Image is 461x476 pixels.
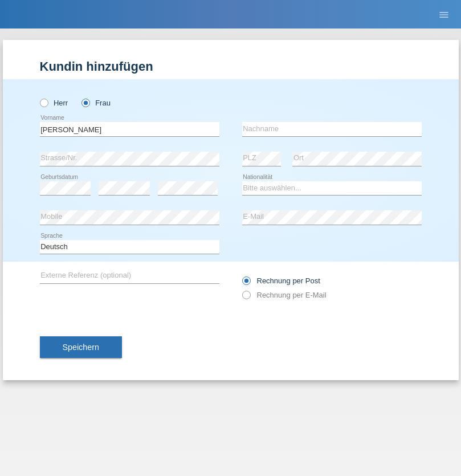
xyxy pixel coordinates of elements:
[63,343,99,352] span: Speichern
[40,336,122,358] button: Speichern
[242,276,250,291] input: Rechnung per Post
[242,291,327,299] label: Rechnung per E-Mail
[81,99,89,106] input: Frau
[433,11,455,18] a: menu
[242,291,250,305] input: Rechnung per E-Mail
[242,276,320,285] label: Rechnung per Post
[40,59,422,74] h1: Kundin hinzufügen
[40,99,68,107] label: Herr
[40,99,47,106] input: Herr
[81,99,111,107] label: Frau
[438,9,450,21] i: menu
